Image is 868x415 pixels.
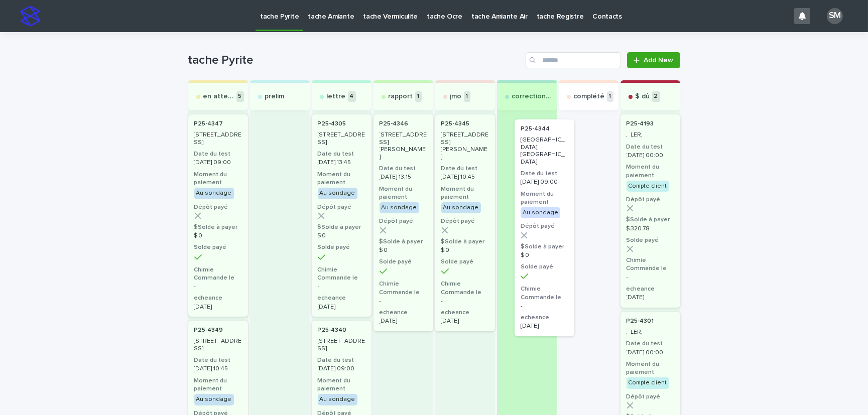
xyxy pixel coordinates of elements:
h1: tache Pyrite [188,53,522,68]
div: SM [827,8,843,24]
input: Search [526,52,621,68]
span: Add New [644,57,674,64]
a: Add New [627,52,680,68]
p: complété [574,92,605,101]
p: 1 [607,91,613,102]
img: stacker-logo-s-only.png [20,6,40,26]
